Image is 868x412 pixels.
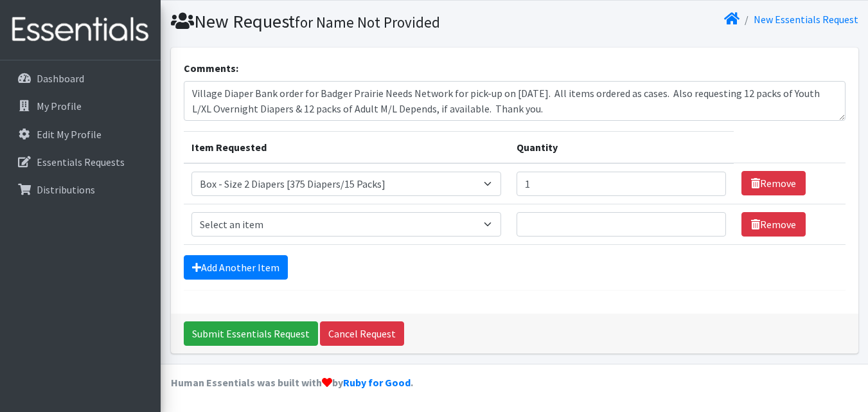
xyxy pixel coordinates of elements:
[37,100,82,112] p: My Profile
[5,8,155,51] img: HumanEssentials
[37,72,84,85] p: Dashboard
[171,376,413,389] strong: Human Essentials was built with by .
[5,121,155,147] a: Edit My Profile
[184,255,288,280] a: Add Another Item
[509,131,734,163] th: Quantity
[171,10,510,33] h1: New Request
[5,177,155,202] a: Distributions
[5,93,155,119] a: My Profile
[343,376,411,389] a: Ruby for Good
[741,171,806,195] a: Remove
[5,66,155,91] a: Dashboard
[741,212,806,237] a: Remove
[5,149,155,175] a: Essentials Requests
[754,13,858,26] a: New Essentials Request
[37,128,102,141] p: Edit My Profile
[320,321,404,346] a: Cancel Request
[37,156,125,168] p: Essentials Requests
[184,60,238,76] label: Comments:
[184,131,509,163] th: Item Requested
[295,13,440,31] small: for Name Not Provided
[37,183,95,196] p: Distributions
[184,321,318,346] input: Submit Essentials Request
